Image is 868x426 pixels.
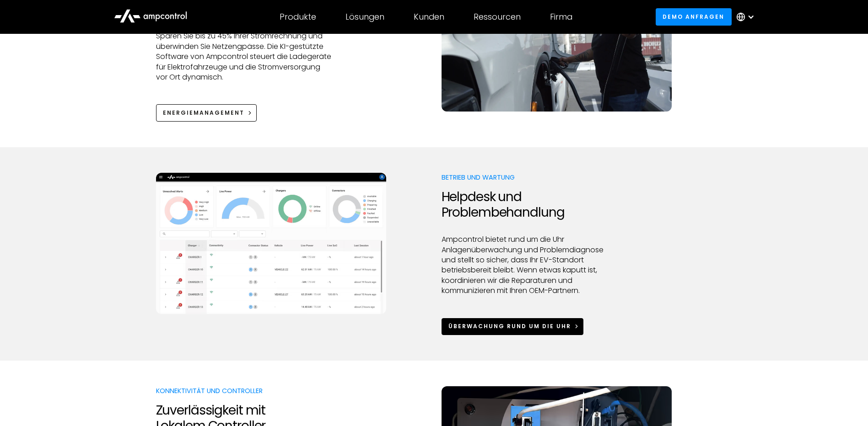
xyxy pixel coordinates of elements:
div: Kunden [414,12,444,22]
p: Konnektivität und Controller [156,386,332,395]
div: Energiemanagement [163,109,244,117]
h2: Helpdesk und Problembehandlung [442,189,618,220]
a: Demo anfragen [656,8,732,25]
div: Firma [550,12,572,22]
div: Lösungen [345,12,384,22]
div: Ressourcen [474,12,521,22]
div: Überwachung rund um die Uhr [448,322,571,330]
p: Betrieb und Wartung [442,173,618,182]
img: Ampcontrol EV charging management system for on time departure [156,173,386,314]
a: Überwachung rund um die Uhr [442,318,584,335]
p: Ampcontrol bietet rund um die Uhr Anlagenüberwachung und Problemdiagnose und stellt so sicher, da... [442,234,618,296]
p: Sparen Sie bis zu 45% Ihrer Stromrechnung und überwinden Sie Netzengpässe. Die KI-gestützte Softw... [156,31,332,82]
a: Energiemanagement [156,104,257,121]
div: Produkte [280,12,316,22]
